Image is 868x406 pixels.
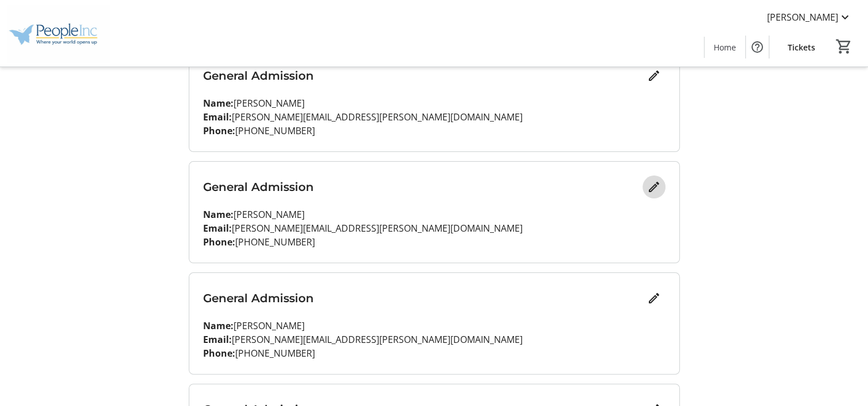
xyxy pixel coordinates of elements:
[203,235,665,249] p: [PHONE_NUMBER]
[203,319,233,332] strong: Name:
[767,10,838,24] span: [PERSON_NAME]
[704,37,745,58] a: Home
[643,175,665,198] button: Edit
[788,41,815,53] span: Tickets
[746,36,769,58] button: Help
[203,178,643,196] h3: General Admission
[643,64,665,87] button: Edit
[203,222,232,235] strong: Email:
[203,221,665,235] p: [PERSON_NAME][EMAIL_ADDRESS][PERSON_NAME][DOMAIN_NAME]
[714,41,736,53] span: Home
[7,5,109,62] img: People Inc.'s Logo
[203,208,665,221] p: [PERSON_NAME]
[203,111,232,123] strong: Email:
[203,110,665,124] p: [PERSON_NAME][EMAIL_ADDRESS][PERSON_NAME][DOMAIN_NAME]
[643,287,665,310] button: Edit
[203,97,233,110] strong: Name:
[834,36,854,57] button: Cart
[758,8,861,26] button: [PERSON_NAME]
[203,333,232,346] strong: Email:
[203,236,235,248] strong: Phone:
[203,124,235,137] strong: Phone:
[203,319,665,333] p: [PERSON_NAME]
[203,290,643,307] h3: General Admission
[203,96,665,110] p: [PERSON_NAME]
[203,124,665,138] p: [PHONE_NUMBER]
[203,67,643,84] h3: General Admission
[203,347,235,360] strong: Phone:
[203,333,665,346] p: [PERSON_NAME][EMAIL_ADDRESS][PERSON_NAME][DOMAIN_NAME]
[779,37,824,58] a: Tickets
[203,208,233,221] strong: Name:
[203,346,665,360] p: [PHONE_NUMBER]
